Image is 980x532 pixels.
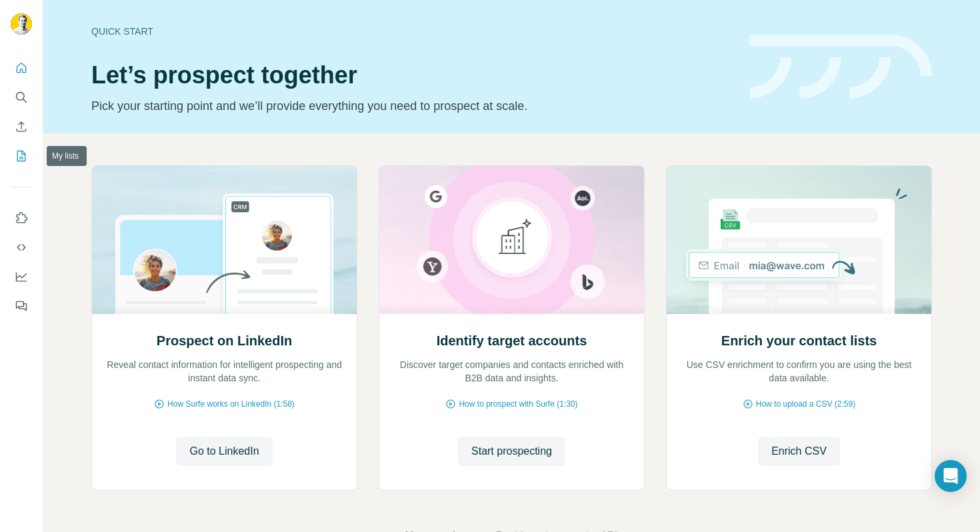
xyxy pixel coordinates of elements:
span: How to prospect with Surfe (1:30) [459,398,577,410]
h2: Enrich your contact lists [721,331,877,350]
p: Use CSV enrichment to confirm you are using the best data available. [680,358,918,385]
div: Quick start [91,25,734,38]
h1: Let’s prospect together [91,62,734,89]
p: Reveal contact information for intelligent prospecting and instant data sync. [105,358,343,385]
button: Search [11,85,32,109]
h2: Prospect on LinkedIn [157,331,292,350]
span: How Surfe works on LinkedIn (1:58) [167,398,295,410]
button: Go to LinkedIn [176,437,272,466]
button: Dashboard [11,265,32,289]
span: Enrich CSV [771,443,827,459]
button: Enrich CSV [11,115,32,139]
button: Use Surfe API [11,235,32,259]
button: Use Surfe on LinkedIn [11,206,32,230]
img: Identify target accounts [379,166,645,314]
span: Start prospecting [471,443,552,459]
button: Start prospecting [458,437,565,466]
button: My lists [11,144,32,168]
span: Go to LinkedIn [189,443,259,459]
p: Discover target companies and contacts enriched with B2B data and insights. [393,358,631,385]
span: How to upload a CSV (2:59) [756,398,855,410]
p: Pick your starting point and we’ll provide everything you need to prospect at scale. [91,97,734,115]
button: Quick start [11,56,32,80]
img: Avatar [11,13,32,35]
div: Open Intercom Messenger [935,460,967,492]
img: banner [750,35,932,99]
img: Prospect on LinkedIn [91,166,357,314]
button: Enrich CSV [758,437,840,466]
button: Feedback [11,294,32,318]
h2: Identify target accounts [437,331,587,350]
img: Enrich your contact lists [666,166,932,314]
